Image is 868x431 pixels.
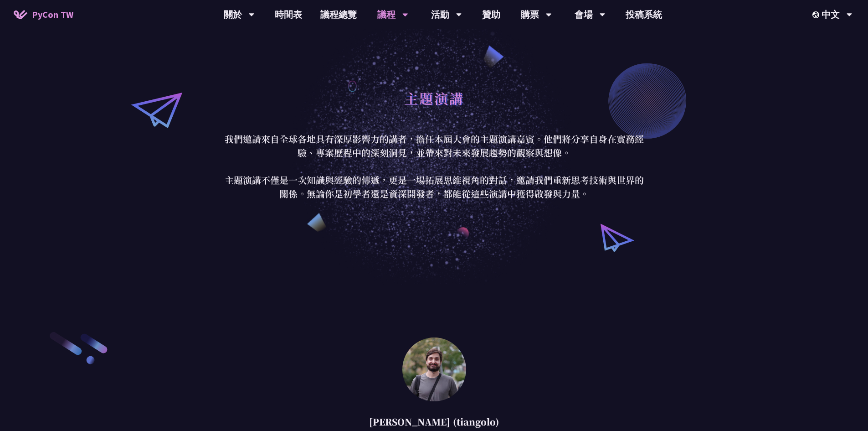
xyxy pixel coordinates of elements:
p: 我們邀請來自全球各地具有深厚影響力的講者，擔任本屆大會的主題演講嘉賓。他們將分享自身在實務經驗、專案歷程中的深刻洞見，並帶來對未來發展趨勢的觀察與想像。 主題演講不僅是一次知識與經驗的傳遞，更是... [222,132,646,201]
span: PyCon TW [32,8,73,21]
img: Home icon of PyCon TW 2025 [14,10,27,19]
img: Locale Icon [812,11,822,18]
h1: 主題演講 [404,84,464,112]
img: Sebastián Ramírez (tiangolo) [402,338,466,401]
a: PyCon TW [5,3,82,26]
